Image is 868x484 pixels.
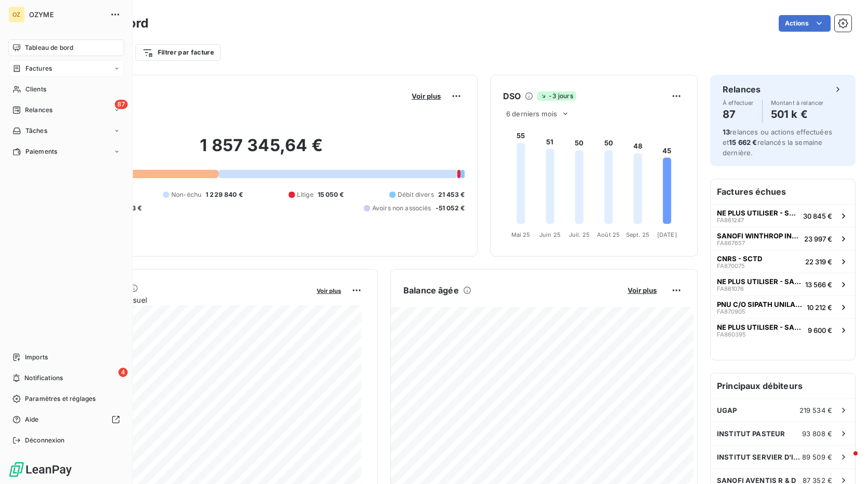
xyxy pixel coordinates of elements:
[25,105,52,115] span: Relances
[717,254,762,263] span: CNRS - SCTD
[802,429,832,438] span: 93 808 €
[711,318,855,341] button: NE PLUS UTILISER - SANOFI [PERSON_NAME]FA8603959 600 €
[206,190,243,199] span: 1 229 840 €
[412,92,441,100] span: Voir plus
[717,331,746,338] span: FA860395
[833,449,858,474] iframe: Intercom live chat
[8,411,124,428] a: Aide
[717,406,737,414] span: UGAP
[503,90,521,102] h6: DSO
[506,110,557,118] span: 6 derniers mois
[717,308,745,315] span: FA870905
[297,190,314,199] span: Litige
[803,212,832,220] span: 30 845 €
[25,43,73,52] span: Tableau de bord
[597,231,620,238] tspan: Août 25
[717,217,744,223] span: FA861247
[318,190,344,199] span: 15 050 €
[717,300,803,308] span: PNU C/O SIPATH UNILABS
[25,85,46,94] span: Clients
[628,286,657,294] span: Voir plus
[723,128,730,136] span: 13
[729,138,757,146] span: 15 662 €
[717,429,785,438] span: INSTITUT PASTEUR
[8,461,73,478] img: Logo LeanPay
[438,190,465,199] span: 21 453 €
[717,209,799,217] span: NE PLUS UTILISER - SANOFI [PERSON_NAME]
[799,406,832,414] span: 219 534 €
[8,6,25,23] div: OZ
[805,258,832,266] span: 22 319 €
[717,240,745,246] span: FA867657
[717,232,800,240] span: SANOFI WINTHROP INDUSTRIE
[625,286,660,295] button: Voir plus
[59,294,309,305] span: Chiffre d'affaires mensuel
[537,91,576,101] span: -3 jours
[25,147,57,156] span: Paiements
[771,100,824,106] span: Montant à relancer
[717,277,801,286] span: NE PLUS UTILISER - SANOFI [PERSON_NAME]
[807,303,832,312] span: 10 212 €
[115,100,128,109] span: 87
[779,15,831,32] button: Actions
[723,83,761,96] h6: Relances
[403,284,459,297] h6: Balance âgée
[398,190,434,199] span: Débit divers
[657,231,677,238] tspan: [DATE]
[29,10,104,19] span: OZYME
[25,394,96,404] span: Paramètres et réglages
[711,373,855,398] h6: Principaux débiteurs
[25,353,48,362] span: Imports
[25,415,39,424] span: Aide
[771,106,824,123] h4: 501 k €
[25,64,52,73] span: Factures
[723,128,832,157] span: relances ou actions effectuées et relancés la semaine dernière.
[317,287,341,294] span: Voir plus
[135,44,221,61] button: Filtrer par facture
[24,373,63,383] span: Notifications
[717,453,802,461] span: INSTITUT SERVIER D'INNOVATION THERAPEUTIQUE
[802,453,832,461] span: 89 509 €
[723,106,754,123] h4: 87
[723,100,754,106] span: À effectuer
[569,231,590,238] tspan: Juil. 25
[25,126,47,136] span: Tâches
[539,231,561,238] tspan: Juin 25
[118,368,128,377] span: 4
[711,179,855,204] h6: Factures échues
[711,273,855,295] button: NE PLUS UTILISER - SANOFI [PERSON_NAME]FA86107613 566 €
[372,204,431,213] span: Avoirs non associés
[171,190,201,199] span: Non-échu
[717,323,804,331] span: NE PLUS UTILISER - SANOFI [PERSON_NAME]
[409,91,444,101] button: Voir plus
[314,286,344,295] button: Voir plus
[711,204,855,227] button: NE PLUS UTILISER - SANOFI [PERSON_NAME]FA86124730 845 €
[511,231,531,238] tspan: Mai 25
[59,135,465,166] h2: 1 857 345,64 €
[717,263,745,269] span: FA870075
[436,204,465,213] span: -51 052 €
[805,280,832,289] span: 13 566 €
[808,326,832,334] span: 9 600 €
[25,436,65,445] span: Déconnexion
[626,231,649,238] tspan: Sept. 25
[711,250,855,273] button: CNRS - SCTDFA87007522 319 €
[717,286,744,292] span: FA861076
[711,227,855,250] button: SANOFI WINTHROP INDUSTRIEFA86765723 997 €
[711,295,855,318] button: PNU C/O SIPATH UNILABSFA87090510 212 €
[804,235,832,243] span: 23 997 €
